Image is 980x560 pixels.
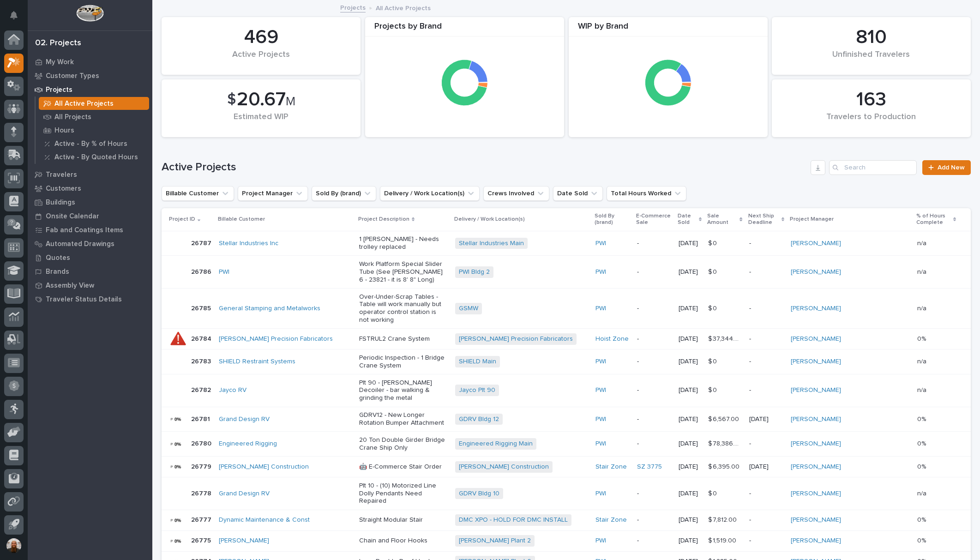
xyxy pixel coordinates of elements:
[380,186,480,201] button: Delivery / Work Location(s)
[749,516,783,524] p: -
[459,490,499,498] a: GDRV Bldg 10
[595,440,606,448] a: PWI
[922,160,971,175] a: Add New
[238,186,308,201] button: Project Manager
[637,240,671,247] p: -
[679,386,701,394] p: [DATE]
[219,440,277,448] a: Engineered Rigging
[679,305,701,313] p: [DATE]
[359,482,448,505] p: Plt 10 - (10) Motorized Line Dolly Pendants Need Repaired
[359,537,448,545] p: Chain and Floor Hooks
[917,488,928,498] p: n/a
[359,436,448,452] p: 20 Ton Double Girder Bridge Crane Ship Only
[359,516,448,524] p: Straight Modular Stair
[36,137,152,150] a: Active - By % of Hours
[708,514,739,524] p: $ 7,812.00
[28,292,152,306] a: Traveler Status Details
[359,335,448,343] p: FSTRUL2 Crane System
[162,256,971,289] tr: 2678626786 PWI Work Platform Special Slider Tube (See [PERSON_NAME] 6 - 23821 - it is 8' 8" Long)...
[791,358,841,366] a: [PERSON_NAME]
[28,83,152,96] a: Projects
[553,186,603,201] button: Date Sold
[162,457,971,477] tr: 2677926779 [PERSON_NAME] Construction 🤖 E-Commerce Stair Order[PERSON_NAME] Construction Stair Zo...
[788,50,955,69] div: Unfinished Travelers
[359,379,448,402] p: Plt 90 - [PERSON_NAME] Decoiler - bar walking & grinding the metal
[708,535,738,545] p: $ 1,519.00
[679,335,701,343] p: [DATE]
[595,240,606,247] a: PWI
[46,212,99,221] p: Onsite Calendar
[54,126,74,135] p: Hours
[679,490,701,498] p: [DATE]
[595,537,606,545] a: PWI
[483,186,549,201] button: Crews Involved
[46,268,69,276] p: Brands
[459,240,524,247] a: Stellar Industries Main
[749,440,783,448] p: -
[707,211,737,228] p: Sale Amount
[28,209,152,223] a: Onsite Calendar
[749,415,783,423] p: [DATE]
[54,153,138,162] p: Active - By Quoted Hours
[679,440,701,448] p: [DATE]
[595,305,606,313] a: PWI
[595,415,606,423] a: PWI
[46,254,70,262] p: Quotes
[679,358,701,366] p: [DATE]
[708,356,719,366] p: $ 0
[569,22,768,37] div: WIP by Brand
[637,335,671,343] p: -
[708,461,741,471] p: $ 6,395.00
[4,536,24,555] button: users-avatar
[459,415,499,423] a: GDRV Bldg 12
[917,356,928,366] p: n/a
[359,411,448,427] p: GDRV12 - New Longer Rotation Bumper Attachment
[46,185,81,193] p: Customers
[162,477,971,510] tr: 2677826778 Grand Design RV Plt 10 - (10) Motorized Line Dolly Pendants Need RepairedGDRV Bldg 10 ...
[791,268,841,276] a: [PERSON_NAME]
[28,69,152,83] a: Customer Types
[219,335,333,343] a: [PERSON_NAME] Precision Fabricators
[358,214,409,224] p: Project Description
[791,463,841,471] a: [PERSON_NAME]
[637,516,671,524] p: -
[708,385,719,394] p: $ 0
[678,211,697,228] p: Date Sold
[46,226,123,235] p: Fab and Coatings Items
[162,530,971,551] tr: 2677526775 [PERSON_NAME] Chain and Floor Hooks[PERSON_NAME] Plant 2 PWI -[DATE]$ 1,519.00$ 1,519....
[28,265,152,278] a: Brands
[708,303,719,313] p: $ 0
[46,199,75,207] p: Buildings
[219,268,229,276] a: PWI
[177,26,345,49] div: 469
[938,164,965,171] span: Add New
[595,335,629,343] a: Hoist Zone
[365,22,564,37] div: Projects by Brand
[54,140,127,148] p: Active - By % of Hours
[829,160,917,175] input: Search
[749,268,783,276] p: -
[28,195,152,209] a: Buildings
[191,438,213,448] p: 26780
[46,295,122,304] p: Traveler Status Details
[595,268,606,276] a: PWI
[637,463,662,471] a: SZ 3775
[637,440,671,448] p: -
[708,488,719,498] p: $ 0
[219,490,270,498] a: Grand Design RV
[219,386,247,394] a: Jayco RV
[749,537,783,545] p: -
[46,282,94,290] p: Assembly View
[219,516,310,524] a: Dynamic Maintenance & Const
[191,535,213,545] p: 26775
[162,231,971,256] tr: 2678726787 Stellar Industries Inc 1 [PERSON_NAME] - Needs trolley replacedStellar Industries Main...
[708,414,741,423] p: $ 6,567.00
[917,303,928,313] p: n/a
[28,181,152,195] a: Customers
[46,240,114,248] p: Automated Drawings
[679,516,701,524] p: [DATE]
[46,72,99,80] p: Customer Types
[459,537,531,545] a: [PERSON_NAME] Plant 2
[4,6,24,25] button: Notifications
